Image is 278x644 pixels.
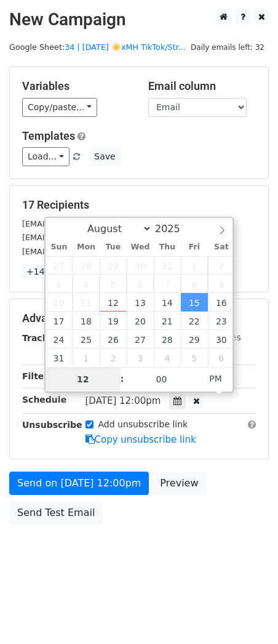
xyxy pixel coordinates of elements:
[127,243,154,251] span: Wed
[127,256,154,275] span: July 30, 2025
[46,293,73,312] span: August 10, 2025
[154,243,181,251] span: Thu
[46,330,73,348] span: August 24, 2025
[199,366,232,391] span: Click to toggle
[127,330,154,348] span: August 27, 2025
[208,256,235,275] span: August 2, 2025
[22,129,75,142] a: Templates
[127,293,154,312] span: August 13, 2025
[98,418,188,431] label: Add unsubscribe link
[127,348,154,367] span: September 3, 2025
[121,366,124,391] span: :
[181,243,208,251] span: Fri
[186,42,269,52] a: Daily emails left: 32
[22,395,66,405] strong: Schedule
[22,198,256,212] h5: 17 Recipients
[9,42,186,52] small: Google Sheet:
[181,256,208,275] span: August 1, 2025
[9,472,149,495] a: Send on [DATE] 12:00pm
[46,312,73,330] span: August 17, 2025
[100,243,127,251] span: Tue
[73,330,100,348] span: August 25, 2025
[22,333,63,343] strong: Tracking
[100,330,127,348] span: August 26, 2025
[85,434,196,445] a: Copy unsubscribe link
[208,275,235,293] span: August 9, 2025
[124,367,199,392] input: Minute
[208,330,235,348] span: August 30, 2025
[22,264,74,280] a: +14 more
[22,98,97,117] a: Copy/paste...
[181,293,208,312] span: August 15, 2025
[46,256,73,275] span: July 27, 2025
[154,312,181,330] span: August 21, 2025
[181,312,208,330] span: August 22, 2025
[186,41,269,54] span: Daily emails left: 32
[9,9,269,30] h2: New Campaign
[193,331,240,344] label: UTM Codes
[100,348,127,367] span: September 2, 2025
[65,42,186,52] a: 34 | [DATE] ☀️xMH TikTok/Str...
[181,330,208,348] span: August 29, 2025
[181,348,208,367] span: September 5, 2025
[216,585,278,644] iframe: Chat Widget
[100,256,127,275] span: July 29, 2025
[154,330,181,348] span: August 28, 2025
[22,147,69,166] a: Load...
[22,247,159,256] small: [EMAIL_ADDRESS][DOMAIN_NAME]
[22,420,82,430] strong: Unsubscribe
[46,243,73,251] span: Sun
[73,243,100,251] span: Mon
[46,348,73,367] span: August 31, 2025
[22,219,159,228] small: [EMAIL_ADDRESS][DOMAIN_NAME]
[22,371,54,381] strong: Filters
[100,293,127,312] span: August 12, 2025
[46,367,121,392] input: Hour
[9,501,103,525] a: Send Test Email
[154,275,181,293] span: August 7, 2025
[73,312,100,330] span: August 18, 2025
[154,348,181,367] span: September 4, 2025
[46,275,73,293] span: August 3, 2025
[208,312,235,330] span: August 23, 2025
[181,275,208,293] span: August 8, 2025
[154,256,181,275] span: July 31, 2025
[152,223,196,235] input: Year
[22,312,256,325] h5: Advanced
[208,243,235,251] span: Sat
[154,293,181,312] span: August 14, 2025
[152,472,206,495] a: Preview
[85,395,161,406] span: [DATE] 12:00pm
[73,256,100,275] span: July 28, 2025
[148,79,256,93] h5: Email column
[100,312,127,330] span: August 19, 2025
[73,275,100,293] span: August 4, 2025
[100,275,127,293] span: August 5, 2025
[127,275,154,293] span: August 6, 2025
[73,293,100,312] span: August 11, 2025
[73,348,100,367] span: September 1, 2025
[22,79,130,93] h5: Variables
[127,312,154,330] span: August 20, 2025
[22,233,159,242] small: [EMAIL_ADDRESS][DOMAIN_NAME]
[208,348,235,367] span: September 6, 2025
[208,293,235,312] span: August 16, 2025
[89,147,121,166] button: Save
